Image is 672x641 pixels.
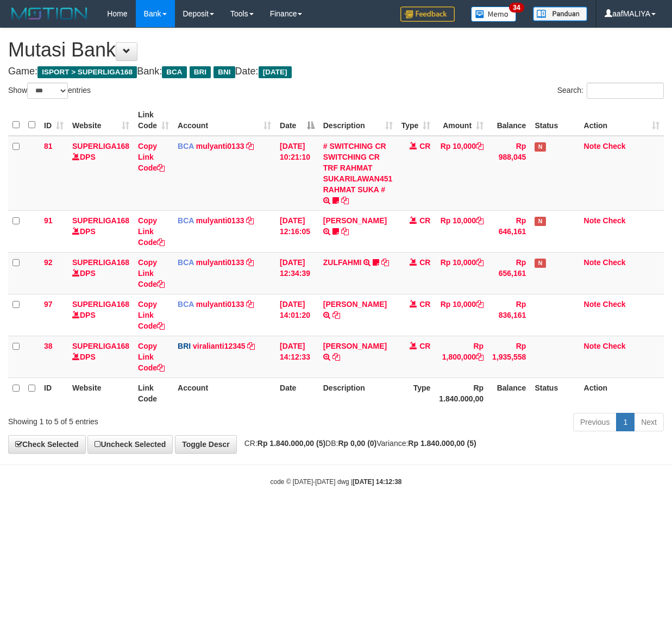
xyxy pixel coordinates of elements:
[68,105,134,136] th: Website: activate to sort column ascending
[323,216,387,225] a: [PERSON_NAME]
[8,412,272,427] div: Showing 1 to 5 of 5 entries
[246,142,254,150] a: Copy mulyanti0133 to clipboard
[275,378,319,409] th: Date
[341,227,349,236] a: Copy RIYO RAHMAN to clipboard
[603,258,626,267] a: Check
[419,258,430,267] span: CR
[68,136,134,211] td: DPS
[400,7,455,22] img: Feedback.jpg
[530,378,579,409] th: Status
[246,258,254,267] a: Copy mulyanti0133 to clipboard
[246,300,254,309] a: Copy mulyanti0133 to clipboard
[471,7,517,22] img: Button%20Memo.svg
[319,378,397,409] th: Description
[587,83,664,99] input: Search:
[44,216,53,225] span: 91
[533,7,587,21] img: panduan.png
[37,66,137,78] span: ISPORT > SUPERLIGA168
[44,342,53,350] span: 38
[40,378,68,409] th: ID
[435,136,488,211] td: Rp 10,000
[178,342,191,350] span: BRI
[488,105,530,136] th: Balance
[138,258,165,288] a: Copy Link Code
[603,342,626,350] a: Check
[175,435,237,454] a: Toggle Descr
[72,216,129,225] a: SUPERLIGA168
[319,105,397,136] th: Description: activate to sort column ascending
[397,105,435,136] th: Type: activate to sort column ascending
[196,300,244,309] a: mulyanti0133
[557,83,664,99] label: Search:
[44,300,53,309] span: 97
[138,342,165,372] a: Copy Link Code
[8,39,664,61] h1: Mutasi Bank
[435,378,488,409] th: Rp 1.840.000,00
[488,210,530,252] td: Rp 646,161
[435,336,488,378] td: Rp 1,800,000
[259,66,292,78] span: [DATE]
[138,142,165,172] a: Copy Link Code
[381,258,389,267] a: Copy ZULFAHMI to clipboard
[173,105,275,136] th: Account: activate to sort column ascending
[134,105,173,136] th: Link Code: activate to sort column ascending
[488,336,530,378] td: Rp 1,935,558
[87,435,173,454] a: Uncheck Selected
[275,336,319,378] td: [DATE] 14:12:33
[196,216,244,225] a: mulyanti0133
[338,439,376,448] strong: Rp 0,00 (0)
[584,216,601,225] a: Note
[162,66,186,78] span: BCA
[341,196,349,205] a: Copy # SWITCHING CR SWITCHING CR TRF RAHMAT SUKARILAWAN451 RAHMAT SUKA # to clipboard
[68,252,134,294] td: DPS
[332,311,340,319] a: Copy ARIEF ROCHIM SYAMS to clipboard
[476,353,483,361] a: Copy Rp 1,800,000 to clipboard
[239,439,476,448] span: CR: DB: Variance:
[275,105,319,136] th: Date: activate to sort column descending
[275,210,319,252] td: [DATE] 12:16:05
[509,3,524,12] span: 34
[530,105,579,136] th: Status
[40,105,68,136] th: ID: activate to sort column ascending
[603,216,626,225] a: Check
[634,413,664,431] a: Next
[275,252,319,294] td: [DATE] 12:34:39
[488,294,530,336] td: Rp 836,161
[72,258,129,267] a: SUPERLIGA168
[193,342,246,350] a: viralianti12345
[178,300,194,309] span: BCA
[476,300,483,309] a: Copy Rp 10,000 to clipboard
[580,378,664,409] th: Action
[573,413,617,431] a: Previous
[275,294,319,336] td: [DATE] 14:01:20
[603,142,626,150] a: Check
[332,353,340,361] a: Copy EKO BUDIYANT to clipboard
[44,258,53,267] span: 92
[68,336,134,378] td: DPS
[68,210,134,252] td: DPS
[178,216,194,225] span: BCA
[435,294,488,336] td: Rp 10,000
[616,413,635,431] a: 1
[173,378,275,409] th: Account
[476,142,483,150] a: Copy Rp 10,000 to clipboard
[408,439,476,448] strong: Rp 1.840.000,00 (5)
[435,105,488,136] th: Amount: activate to sort column ascending
[419,300,430,309] span: CR
[72,300,129,309] a: SUPERLIGA168
[535,217,545,226] span: Has Note
[435,210,488,252] td: Rp 10,000
[397,378,435,409] th: Type
[134,378,173,409] th: Link Code
[213,66,235,78] span: BNI
[323,142,393,194] a: # SWITCHING CR SWITCHING CR TRF RAHMAT SUKARILAWAN451 RAHMAT SUKA #
[68,378,134,409] th: Website
[8,5,91,22] img: MOTION_logo.png
[72,142,129,150] a: SUPERLIGA168
[258,439,325,448] strong: Rp 1.840.000,00 (5)
[8,66,664,77] h4: Game: Bank: Date:
[419,142,430,150] span: CR
[603,300,626,309] a: Check
[488,252,530,294] td: Rp 656,161
[323,342,387,350] a: [PERSON_NAME]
